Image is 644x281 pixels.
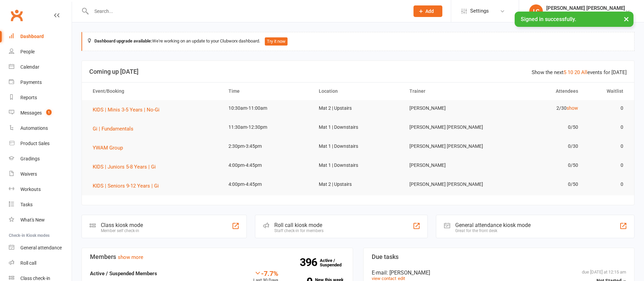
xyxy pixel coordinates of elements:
td: [PERSON_NAME] [403,157,494,173]
div: Staff check-in for members [274,228,324,233]
th: Time [222,83,313,100]
strong: 396 [300,257,320,267]
div: -7.7% [253,269,278,277]
a: 396Active / Suspended [320,253,350,272]
span: Gi | Fundamentals [93,126,133,132]
div: Great for the front desk [455,228,531,233]
div: Legacy BJJ [GEOGRAPHIC_DATA] [546,11,625,17]
a: Calendar [9,59,72,75]
td: [PERSON_NAME] [PERSON_NAME] [403,138,494,154]
td: 2/30 [494,100,584,116]
a: Waivers [9,166,72,182]
div: Reports [20,95,37,100]
button: × [620,12,632,26]
a: Messages 1 [9,105,72,121]
button: Try it now [265,37,288,46]
th: Attendees [494,83,584,100]
span: Settings [470,3,489,19]
div: LC [529,4,543,18]
a: People [9,44,72,59]
td: Mat 1 | Downstairs [313,157,403,173]
a: view contact [372,276,396,281]
td: Mat 2 | Upstairs [313,176,403,192]
td: 4:00pm-4:45pm [222,176,313,192]
th: Waitlist [584,83,629,100]
td: 10:30am-11:00am [222,100,313,116]
button: YWAM Group [93,144,128,152]
a: 10 [568,69,573,75]
div: Product Sales [20,141,50,146]
button: KIDS | Minis 3-5 Years | No-Gi [93,106,164,114]
a: All [581,69,587,75]
a: Automations [9,121,72,136]
div: Automations [20,125,48,131]
td: 0/50 [494,157,584,173]
strong: Dashboard upgrade available: [94,38,152,43]
td: 0 [584,176,629,192]
button: KIDS | Juniors 5-8 Years | Gi [93,163,161,171]
div: Messages [20,110,42,116]
a: 20 [574,69,580,75]
span: KIDS | Seniors 9-12 Years | Gi [93,183,159,189]
td: 0/30 [494,138,584,154]
a: show [567,105,578,111]
td: 0/50 [494,176,584,192]
td: [PERSON_NAME] [403,100,494,116]
div: [PERSON_NAME] [PERSON_NAME] [546,5,625,11]
a: 5 [564,69,566,75]
a: What's New [9,212,72,228]
div: Roll call [20,260,36,266]
td: 11:30am-12:30pm [222,119,313,135]
div: Member self check-in [101,228,143,233]
th: Event/Booking [87,83,222,100]
td: 0/50 [494,119,584,135]
td: [PERSON_NAME] [PERSON_NAME] [403,119,494,135]
div: Class kiosk mode [101,222,143,228]
span: KIDS | Minis 3-5 Years | No-Gi [93,107,160,113]
span: Add [425,8,434,14]
div: Roll call kiosk mode [274,222,324,228]
td: 0 [584,119,629,135]
div: Show the next events for [DATE] [532,68,627,76]
h3: Members [90,253,345,260]
div: What's New [20,217,45,223]
a: Clubworx [8,7,25,24]
div: E-mail [372,269,626,276]
a: Dashboard [9,29,72,44]
div: General attendance kiosk mode [455,222,531,228]
a: show more [118,254,143,260]
span: KIDS | Juniors 5-8 Years | Gi [93,164,156,170]
div: Tasks [20,202,33,207]
a: Workouts [9,182,72,197]
td: 2:30pm-3:45pm [222,138,313,154]
a: Gradings [9,151,72,166]
button: Gi | Fundamentals [93,125,138,133]
td: Mat 2 | Upstairs [313,100,403,116]
td: 0 [584,138,629,154]
h3: Due tasks [372,253,626,260]
a: Payments [9,75,72,90]
div: Gradings [20,156,40,161]
a: Product Sales [9,136,72,151]
td: Mat 1 | Downstairs [313,119,403,135]
div: General attendance [20,245,62,250]
th: Trainer [403,83,494,100]
a: Reports [9,90,72,105]
div: Workouts [20,187,41,192]
div: People [20,49,35,54]
span: Signed in successfully. [521,16,576,22]
td: 0 [584,100,629,116]
div: Payments [20,80,42,85]
div: Dashboard [20,34,44,39]
div: Class check-in [20,276,50,281]
button: KIDS | Seniors 9-12 Years | Gi [93,182,164,190]
strong: Active / Suspended Members [90,270,157,277]
button: Add [413,5,442,17]
td: 0 [584,157,629,173]
span: YWAM Group [93,145,123,151]
a: General attendance kiosk mode [9,240,72,256]
input: Search... [89,6,405,16]
td: Mat 1 | Downstairs [313,138,403,154]
div: Calendar [20,64,39,70]
td: [PERSON_NAME] [PERSON_NAME] [403,176,494,192]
